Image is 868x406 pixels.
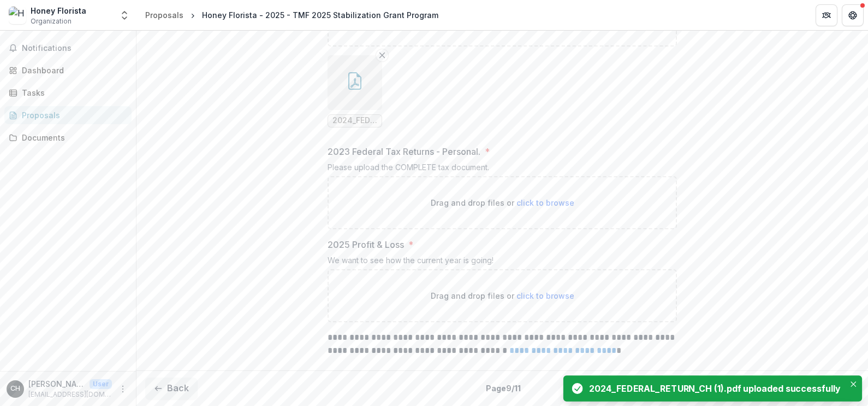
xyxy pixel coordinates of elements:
[22,44,127,53] span: Notifications
[117,4,132,26] button: Open entity switcher
[4,39,132,57] button: Notifications
[90,379,112,389] p: User
[10,385,20,392] div: Cierra Hudson
[31,16,72,26] span: Organization
[116,382,129,396] button: More
[141,7,188,23] a: Proposals
[328,55,382,127] div: Remove File2024_FEDERAL_RETURN_CH (1).pdf
[328,256,677,269] div: We want to see how the current year is going!
[486,382,521,394] p: Page 9 / 11
[847,378,860,391] button: Close
[4,84,132,102] a: Tasks
[589,382,840,395] div: 2024_FEDERAL_RETURN_CH (1).pdf uploaded successfully
[328,145,480,158] p: 2023 Federal Tax Returns - Personal.
[4,106,132,124] a: Proposals
[431,290,574,301] p: Drag and drop files or
[22,87,123,98] div: Tasks
[431,197,574,208] p: Drag and drop files or
[145,378,198,399] button: Back
[22,132,123,143] div: Documents
[328,238,404,251] p: 2025 Profit & Loss
[376,49,389,62] button: Remove File
[332,116,377,125] span: 2024_FEDERAL_RETURN_CH (1).pdf
[842,4,864,26] button: Get Help
[328,163,677,176] div: Please upload the COMPLETE tax document.
[9,7,26,24] img: Honey Florista
[516,291,574,300] span: click to browse
[22,65,123,76] div: Dashboard
[28,390,112,399] p: [EMAIL_ADDRESS][DOMAIN_NAME]
[557,371,868,406] div: Notifications-bottom-right
[516,198,574,207] span: click to browse
[202,9,438,21] div: Honey Florista - 2025 - TMF 2025 Stabilization Grant Program
[31,5,86,16] div: Honey Florista
[28,378,85,390] p: [PERSON_NAME]
[141,7,443,23] nav: breadcrumb
[4,61,132,79] a: Dashboard
[816,4,837,26] button: Partners
[22,109,123,121] div: Proposals
[4,129,132,147] a: Documents
[145,9,183,21] div: Proposals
